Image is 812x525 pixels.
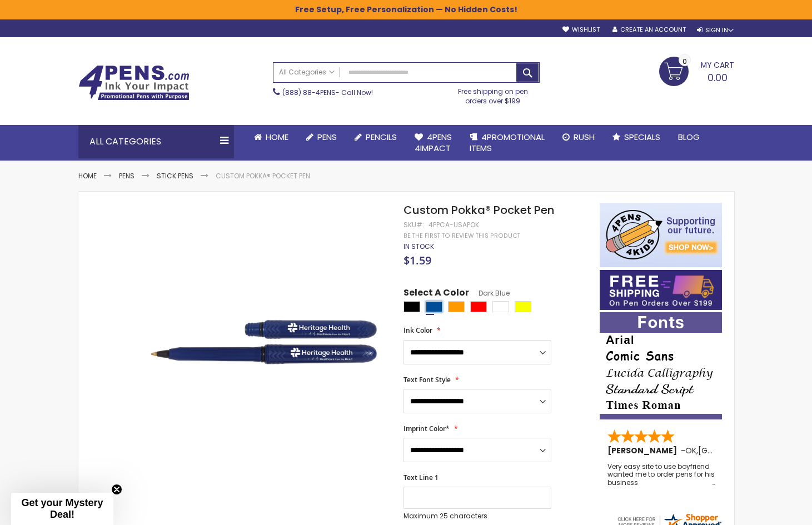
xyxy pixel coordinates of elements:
[279,68,335,77] span: All Categories
[403,220,424,229] strong: SKU
[216,172,310,181] li: Custom Pokka® Pocket Pen
[562,26,600,34] a: Wishlist
[683,56,687,67] span: 0
[403,512,551,521] p: Maximum 25 characters
[470,301,487,312] div: Red
[403,375,451,384] span: Text Font Style
[604,125,669,149] a: Specials
[11,493,113,525] div: Get your Mystery Deal!Close teaser
[515,301,531,312] div: Yellow
[426,301,442,312] div: Dark Blue
[403,326,432,335] span: Ink Color
[403,301,420,312] div: Black
[403,242,434,251] div: Availability
[470,131,545,154] span: 4PROMOTIONAL ITEMS
[317,131,337,143] span: Pens
[78,125,234,158] div: All Categories
[492,301,509,312] div: White
[403,232,520,240] a: Be the first to review this product
[429,221,479,229] div: 4PPCA-USAPOK
[415,131,452,154] span: 4Pens 4impact
[612,26,686,34] a: Create an Account
[469,288,510,298] span: Dark Blue
[111,484,122,495] button: Close teaser
[669,125,709,149] a: Blog
[78,65,190,101] img: 4Pens Custom Pens and Promotional Products
[119,171,134,181] a: Pens
[135,219,389,473] img: blue-4ppca-usapok-pokka-pocket-pen_copy_1.jpg
[624,131,660,143] span: Specials
[403,424,450,433] span: Imprint Color*
[403,253,431,268] span: $1.59
[346,125,406,149] a: Pencils
[273,63,340,81] a: All Categories
[448,301,465,312] div: Orange
[403,287,469,302] span: Select A Color
[406,125,461,161] a: 4Pens4impact
[403,473,439,482] span: Text Line 1
[446,83,540,105] div: Free shipping on pen orders over $199
[678,131,700,143] span: Blog
[600,270,722,310] img: Free shipping on orders over $199
[403,202,554,218] span: Custom Pokka® Pocket Pen
[245,125,297,149] a: Home
[600,312,722,419] img: font-personalization-examples
[600,203,722,267] img: 4pens 4 kids
[78,171,97,181] a: Home
[157,171,193,181] a: Stick Pens
[21,497,103,520] span: Get your Mystery Deal!
[708,71,728,84] span: 0.00
[266,131,288,143] span: Home
[282,88,336,97] a: (888) 88-4PENS
[554,125,604,149] a: Rush
[297,125,346,149] a: Pens
[461,125,554,161] a: 4PROMOTIONALITEMS
[697,26,734,34] div: Sign In
[282,88,373,97] span: - Call Now!
[574,131,595,143] span: Rush
[659,57,734,84] a: 0.00 0
[366,131,397,143] span: Pencils
[403,242,434,251] span: In stock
